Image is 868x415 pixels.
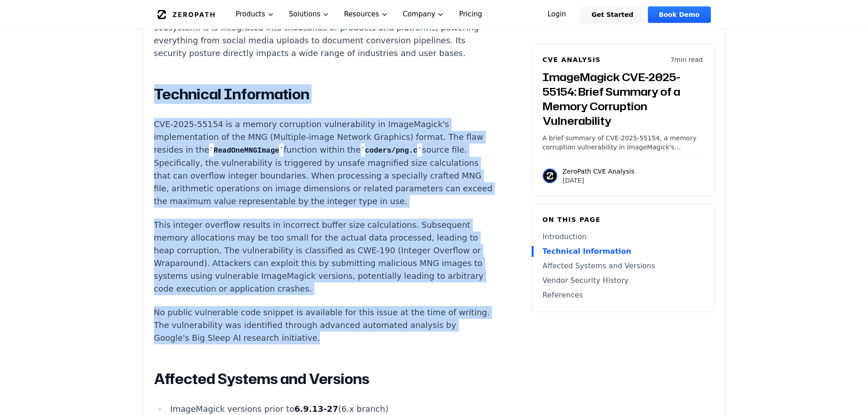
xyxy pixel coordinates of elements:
[537,6,577,23] a: Login
[154,118,493,208] p: CVE-2025-55154 is a memory corruption vulnerability in ImageMagick's implementation of the MNG (M...
[543,70,703,128] h3: ImageMagick CVE-2025-55154: Brief Summary of a Memory Corruption Vulnerability
[580,6,644,23] a: Get Started
[543,231,703,242] a: Introduction
[154,370,493,388] h2: Affected Systems and Versions
[154,85,493,103] h2: Technical Information
[563,176,635,185] p: [DATE]
[361,147,422,155] code: coders/png.c
[154,219,493,295] p: This integer overflow results in incorrect buffer size calculations. Subsequent memory allocation...
[543,55,601,64] h6: CVE Analysis
[543,169,557,183] img: ZeroPath CVE Analysis
[543,275,703,286] a: Vendor Security History
[209,147,283,155] code: ReadOneMNGImage
[154,306,493,344] p: No public vulnerable code snippet is available for this issue at the time of writing. The vulnera...
[294,404,338,414] strong: 6.9.13-27
[543,261,703,272] a: Affected Systems and Versions
[670,55,703,64] p: 7 min read
[543,246,703,257] a: Technical Information
[648,6,710,23] a: Book Demo
[543,133,703,152] p: A brief summary of CVE-2025-55154, a memory corruption vulnerability in ImageMagick's ReadOneMNGI...
[543,215,703,224] h6: On this page
[563,167,635,176] p: ZeroPath CVE Analysis
[154,9,493,60] p: ImageMagick is a foundational open-source project in the graphics software ecosystem. It is integ...
[543,290,703,301] a: References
